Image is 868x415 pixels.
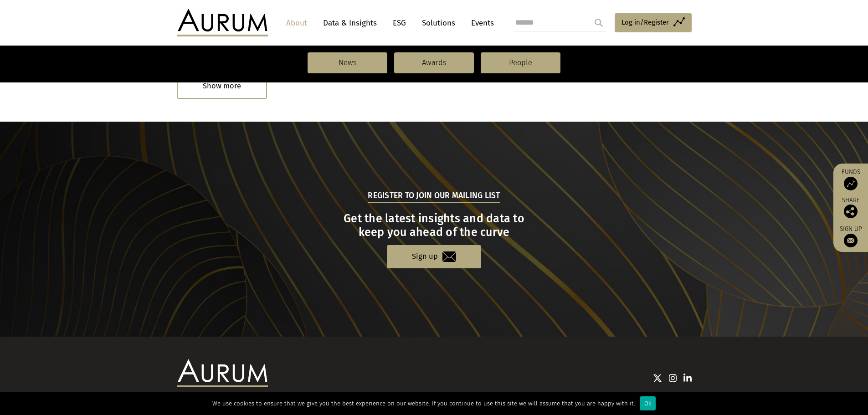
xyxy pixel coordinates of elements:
a: About [282,15,312,31]
span: Log in/Register [621,17,669,28]
a: Events [467,15,494,31]
a: Data & Insights [318,15,381,31]
input: Submit [590,14,608,32]
img: Access Funds [844,177,858,190]
img: Twitter icon [653,374,662,383]
img: Sign up to our newsletter [844,234,858,247]
img: Linkedin icon [683,374,692,383]
div: Share [838,197,863,218]
h5: Register to join our mailing list [368,190,500,203]
div: Ok [640,396,656,410]
a: ESG [388,15,411,31]
a: Awards [394,52,474,73]
img: Share this post [844,205,858,218]
a: Log in/Register [615,13,692,32]
a: News [308,52,387,73]
a: People [481,52,560,73]
a: Funds [838,168,863,190]
img: Aurum [177,9,268,36]
h3: Get the latest insights and data to keep you ahead of the curve [178,212,690,239]
div: Show more [177,74,267,99]
img: Instagram icon [669,374,677,383]
a: Solutions [417,15,460,31]
img: Aurum Logo [177,359,268,387]
a: Sign up [838,225,863,247]
a: Sign up [387,245,481,268]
